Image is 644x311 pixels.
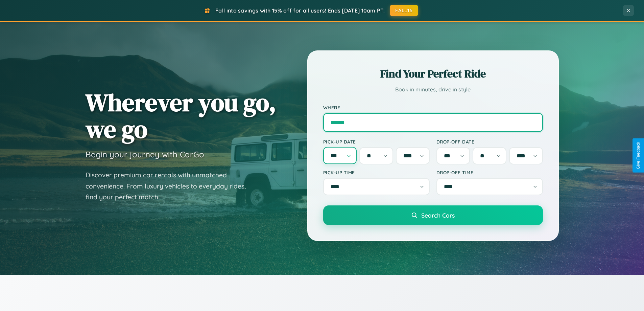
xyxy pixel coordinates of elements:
[86,149,204,159] h3: Begin your journey with CarGo
[323,85,543,94] p: Book in minutes, drive in style
[323,66,543,81] h2: Find Your Perfect Ride
[421,212,455,219] span: Search Cars
[323,170,430,175] label: Pick-up Time
[436,139,543,145] label: Drop-off Date
[215,7,385,14] span: Fall into savings with 15% off for all users! Ends [DATE] 10am PT.
[436,170,543,175] label: Drop-off Time
[323,105,543,110] label: Where
[390,5,418,16] button: FALL15
[86,170,255,203] p: Discover premium car rentals with unmatched convenience. From luxury vehicles to everyday rides, ...
[323,205,543,225] button: Search Cars
[636,142,641,169] div: Give Feedback
[323,139,430,145] label: Pick-up Date
[86,89,276,142] h1: Wherever you go, we go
